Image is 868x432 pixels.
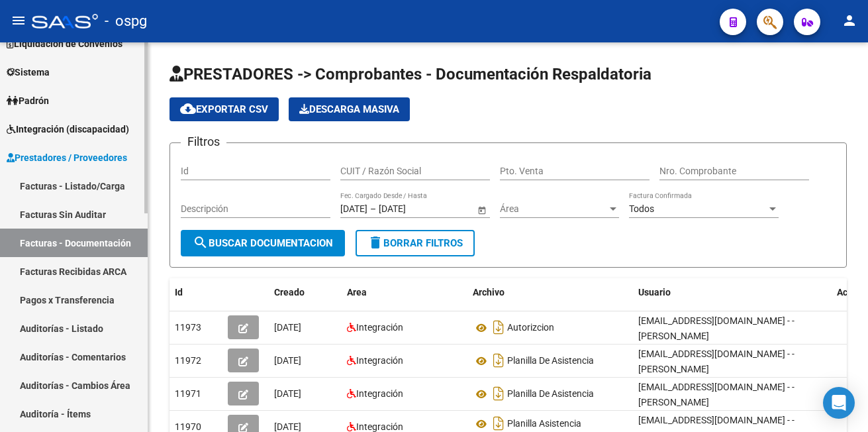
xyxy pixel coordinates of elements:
[837,287,865,297] span: Acción
[356,230,475,256] button: Borrar Filtros
[274,322,301,333] span: [DATE]
[274,355,301,366] span: [DATE]
[342,278,467,307] datatable-header-cell: Area
[299,103,399,115] span: Descarga Masiva
[379,203,444,215] input: Fecha fin
[274,421,301,432] span: [DATE]
[7,150,127,165] span: Prestadores / Proveedores
[169,65,651,83] span: PRESTADORES -> Comprobantes - Documentación Respaldatoria
[467,278,633,307] datatable-header-cell: Archivo
[507,356,594,366] span: Planilla De Asistencia
[7,36,122,51] span: Liquidación de Convenios
[7,65,50,80] span: Sistema
[347,287,367,297] span: Area
[367,237,463,249] span: Borrar Filtros
[367,235,383,250] mat-icon: delete
[340,203,367,215] input: Fecha inicio
[175,355,201,366] span: 11972
[356,421,403,432] span: Integración
[475,203,489,217] button: Open calendar
[629,203,654,214] span: Todos
[193,237,333,249] span: Buscar Documentacion
[356,355,403,366] span: Integración
[274,287,305,297] span: Creado
[490,383,507,404] i: Descargar documento
[490,350,507,371] i: Descargar documento
[274,388,301,399] span: [DATE]
[638,382,795,407] span: [EMAIL_ADDRESS][DOMAIN_NAME] - - [PERSON_NAME]
[638,349,795,374] span: [EMAIL_ADDRESS][DOMAIN_NAME] - - [PERSON_NAME]
[638,315,795,341] span: [EMAIL_ADDRESS][DOMAIN_NAME] - - [PERSON_NAME]
[356,388,403,399] span: Integración
[507,389,594,400] span: Planilla De Asistencia
[633,278,832,307] datatable-header-cell: Usuario
[638,287,671,297] span: Usuario
[169,278,222,307] datatable-header-cell: Id
[7,93,49,108] span: Padrón
[169,97,279,121] button: Exportar CSV
[500,203,607,215] span: Área
[181,133,226,151] h3: Filtros
[175,421,201,432] span: 11970
[490,317,507,338] i: Descargar documento
[473,287,505,297] span: Archivo
[105,7,147,36] span: - ospg
[175,388,201,399] span: 11971
[175,287,183,297] span: Id
[7,122,129,136] span: Integración (discapacidad)
[823,387,855,419] div: Open Intercom Messenger
[269,278,342,307] datatable-header-cell: Creado
[370,203,376,215] span: –
[175,322,201,333] span: 11973
[180,103,268,115] span: Exportar CSV
[356,322,403,333] span: Integración
[289,97,410,121] app-download-masive: Descarga masiva de comprobantes (adjuntos)
[193,235,209,250] mat-icon: search
[842,13,857,28] mat-icon: person
[11,13,26,28] mat-icon: menu
[289,97,410,121] button: Descarga Masiva
[180,101,196,117] mat-icon: cloud_download
[181,230,345,256] button: Buscar Documentacion
[507,323,554,333] span: Autorizcion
